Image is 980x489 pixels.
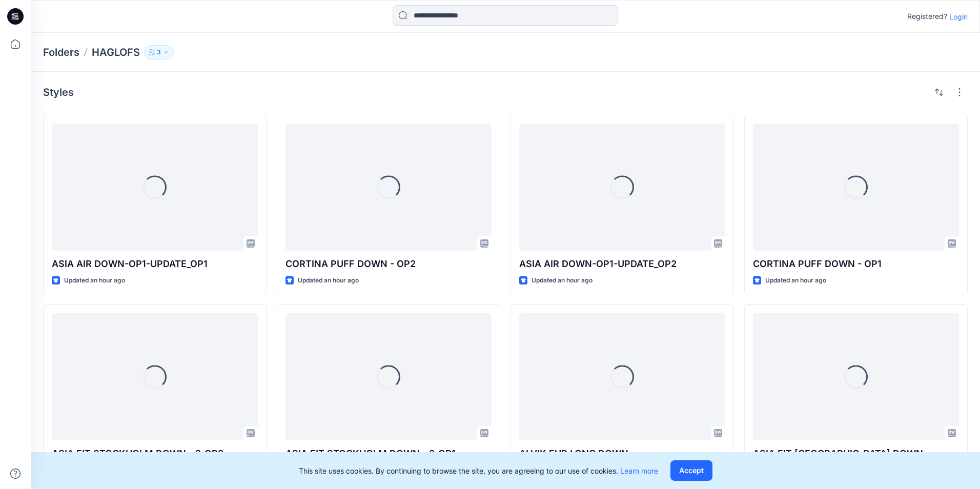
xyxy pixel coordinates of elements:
p: ASIA FIT [GEOGRAPHIC_DATA] DOWN [753,446,959,461]
p: ALVIK FUR LONG DOWN [519,446,725,461]
p: Updated an hour ago [64,275,125,286]
button: 3 [144,45,174,59]
p: 3 [157,47,161,58]
a: Folders [43,45,79,59]
p: Updated an hour ago [532,275,593,286]
p: HAGLOFS [92,45,140,59]
p: ASIA FIT STOCKHOLM DOWN - 2​_OP2 [52,446,258,461]
p: Login [949,11,968,22]
p: Updated an hour ago [298,275,359,286]
button: Accept [670,460,712,481]
p: Updated an hour ago [765,275,826,286]
p: ASIA FIT STOCKHOLM DOWN - 2​_OP1 [285,446,492,461]
a: Learn more [620,466,658,475]
h4: Styles [43,86,74,98]
p: CORTINA PUFF DOWN - OP2 [285,257,492,271]
p: CORTINA PUFF DOWN - OP1 [753,257,959,271]
p: This site uses cookies. By continuing to browse the site, you are agreeing to our use of cookies. [299,465,658,476]
p: ASIA AIR DOWN-OP1-UPDATE_OP1 [52,257,258,271]
p: Registered? [907,10,947,23]
p: ASIA AIR DOWN-OP1-UPDATE_OP2 [519,257,725,271]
